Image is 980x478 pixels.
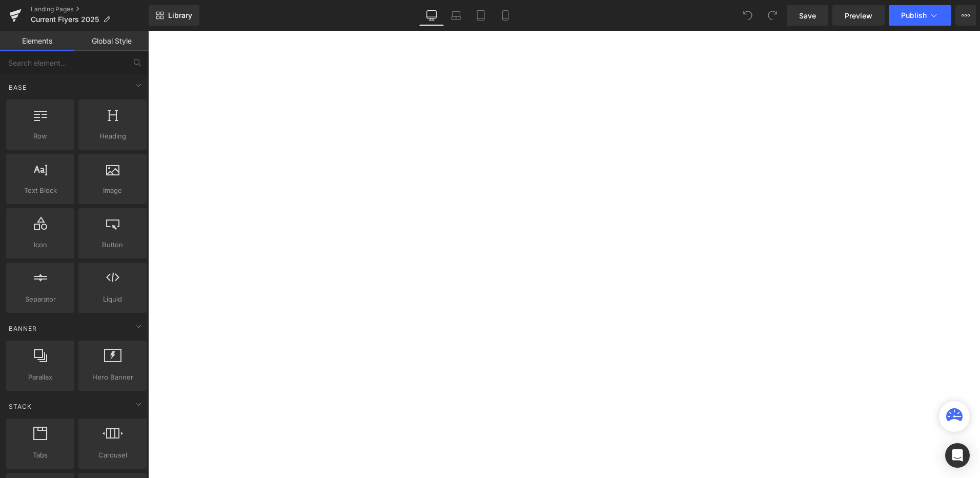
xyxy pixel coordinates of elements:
a: Preview [832,5,885,26]
a: Laptop [444,5,468,26]
a: New Library [149,5,199,26]
span: Liquid [81,294,144,305]
span: Tabs [9,450,71,461]
div: Open Intercom Messenger [945,443,970,468]
button: More [955,5,976,26]
span: Separator [9,294,71,305]
span: Parallax [9,372,71,383]
span: Current Flyers 2025 [31,15,99,24]
span: Banner [8,324,38,333]
span: Preview [845,10,872,21]
span: Carousel [81,450,144,461]
a: Desktop [419,5,444,26]
a: Tablet [468,5,493,26]
span: Base [8,83,28,92]
span: Row [9,131,71,142]
button: Publish [889,5,951,26]
span: Heading [81,131,144,142]
span: Stack [8,402,33,411]
span: Text Block [9,185,71,196]
span: Save [799,10,816,21]
a: Global Style [74,31,149,51]
span: Publish [901,11,927,19]
span: Hero Banner [81,372,144,383]
span: Image [81,185,144,196]
a: Mobile [493,5,518,26]
button: Redo [762,5,783,26]
span: Button [81,240,144,250]
button: Undo [738,5,758,26]
a: Landing Pages [31,5,149,13]
span: Icon [9,240,71,250]
span: Library [168,11,192,20]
